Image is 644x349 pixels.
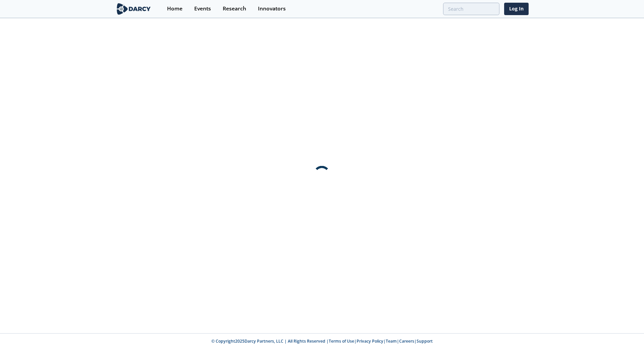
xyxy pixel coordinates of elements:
div: Home [167,6,182,11]
a: Privacy Policy [357,338,383,344]
a: Log In [504,3,529,15]
div: Events [194,6,211,11]
a: Careers [399,338,414,344]
p: © Copyright 2025 Darcy Partners, LLC | All Rights Reserved | | | | | [74,338,570,344]
input: Advanced Search [443,3,499,15]
img: logo-wide.svg [115,3,152,15]
div: Innovators [258,6,286,11]
div: Research [223,6,246,11]
a: Support [417,338,433,344]
a: Terms of Use [329,338,354,344]
a: Team [386,338,397,344]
